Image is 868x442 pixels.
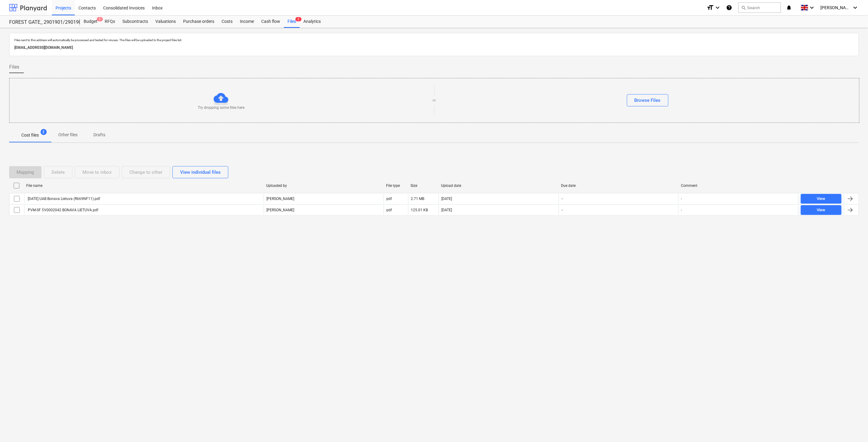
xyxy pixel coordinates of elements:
p: Drafts [92,132,107,138]
p: Cost files [21,132,39,138]
i: keyboard_arrow_down [808,4,816,11]
div: [DATE] UAB Bonava Lietuva (R669NF11).pdf [27,197,100,201]
a: Subcontracts [119,16,152,28]
a: Purchase orders [179,16,218,28]
p: Files sent to this address will automatically be processed and tested for viruses. The files will... [14,38,854,42]
div: pdf [386,208,392,212]
a: Cash flow [258,16,284,28]
button: View [801,194,841,204]
span: search [741,5,746,10]
div: Budget [80,16,101,28]
button: Search [738,2,781,13]
p: Other files [58,132,78,138]
span: 2 [97,17,103,21]
div: Comment [681,184,796,188]
p: [EMAIL_ADDRESS][DOMAIN_NAME] [14,45,854,51]
div: View individual files [180,168,221,176]
div: View [817,195,826,202]
div: 125.01 KB [411,208,428,212]
i: Knowledge base [726,4,732,11]
div: File name [26,184,261,188]
a: Budget2 [80,16,101,28]
div: Upload date [441,184,556,188]
a: Analytics [300,16,324,28]
div: Size [410,184,436,188]
div: File type [386,184,406,188]
p: [PERSON_NAME] [266,208,294,213]
span: 2 [41,129,47,135]
span: - [561,196,564,201]
span: Files [9,63,19,71]
i: notifications [786,4,792,11]
button: Browse Files [627,94,668,106]
i: keyboard_arrow_down [852,4,859,11]
div: PVM-SF ŠV0002042 BONAVA LIETUVA.pdf [27,208,98,212]
div: Try dropping some files hereorBrowse Files [9,78,859,123]
i: keyboard_arrow_down [714,4,721,11]
div: 2.71 MB [411,197,424,201]
div: FOREST GATE_ 2901901/2901902/2901903 [9,19,73,26]
div: pdf [386,197,392,201]
div: - [681,197,682,201]
div: [DATE] [441,197,452,201]
div: - [681,208,682,212]
button: View individual files [172,166,228,178]
a: Costs [218,16,236,28]
button: View [801,205,841,215]
div: Files [284,16,300,28]
iframe: Chat Widget [837,413,868,442]
a: Valuations [152,16,179,28]
i: format_size [707,4,714,11]
a: RFQs [101,16,119,28]
span: 2 [295,17,302,21]
div: [DATE] [441,208,452,212]
div: Uploaded by [266,184,381,188]
p: or [433,98,436,103]
span: [PERSON_NAME] [820,5,851,10]
div: Browse Files [635,96,661,104]
p: Try dropping some files here [198,105,244,110]
div: Due date [561,184,676,188]
div: View [817,207,826,214]
p: [PERSON_NAME] [266,196,294,201]
a: Income [236,16,258,28]
span: - [561,208,564,213]
a: Files2 [284,16,300,28]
